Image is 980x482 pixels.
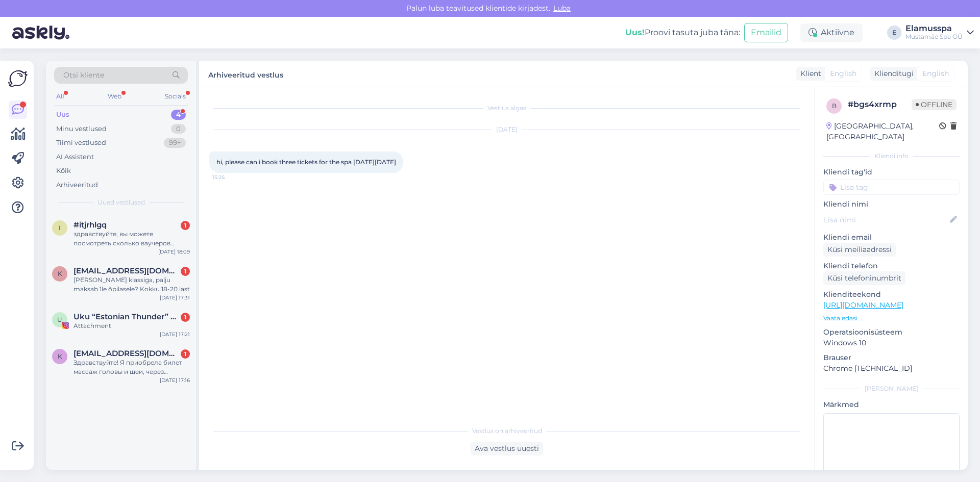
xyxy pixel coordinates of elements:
p: Windows 10 [823,338,960,348]
div: Vestlus algas [209,104,804,113]
span: Vestlus on arhiveeritud [472,426,542,436]
div: Küsi telefoninumbrit [823,271,905,285]
div: [DATE] 17:31 [160,294,190,301]
span: k [58,352,62,360]
span: English [830,68,856,79]
div: здравствуйте, вы можете посмотреть сколько ваучеров осталось по личному коду или каким-то другим ... [73,230,190,248]
div: 1 [181,349,190,359]
span: kairipaunmaa@hotmail.com [73,266,180,275]
div: Web [106,90,124,103]
div: Ava vestlus uuesti [471,442,543,455]
div: Attachment [73,321,190,331]
div: Socials [163,90,188,103]
span: English [922,68,949,79]
p: Kliendi nimi [823,199,960,210]
input: Lisa nimi [824,214,948,225]
div: 1 [181,221,190,230]
div: [DATE] [209,125,804,134]
div: Tiimi vestlused [56,138,106,148]
span: Uku “Estonian Thunder” Jürjendal [73,312,180,321]
div: All [54,90,66,103]
div: [GEOGRAPHIC_DATA], [GEOGRAPHIC_DATA] [826,121,939,142]
div: 1 [181,313,190,322]
div: AI Assistent [56,152,94,162]
label: Arhiveeritud vestlus [208,67,283,81]
div: Klienditugi [870,68,914,79]
p: Vaata edasi ... [823,314,960,323]
p: Kliendi telefon [823,261,960,271]
div: # bgs4xrmp [848,98,912,111]
span: k [58,270,62,277]
span: Otsi kliente [63,70,104,81]
div: 99+ [164,138,186,148]
span: kovalelena974@gmail.com [73,349,180,358]
span: #itjrhlgq [73,220,107,230]
p: Märkmed [823,399,960,410]
b: Uus! [625,28,645,37]
div: 0 [171,124,186,134]
div: 4 [171,110,186,120]
p: Chrome [TECHNICAL_ID] [823,363,960,374]
img: Askly Logo [8,69,28,88]
div: [DATE] 17:21 [160,331,190,338]
a: ElamusspaMustamäe Spa OÜ [905,24,974,41]
span: Uued vestlused [97,198,145,207]
p: Operatsioonisüsteem [823,327,960,338]
span: Offline [912,99,957,110]
div: [PERSON_NAME] [823,384,960,393]
div: 1 [181,267,190,276]
p: Kliendi email [823,232,960,243]
div: Elamusspa [905,24,963,33]
p: Klienditeekond [823,289,960,300]
p: Brauser [823,352,960,363]
div: Kliendi info [823,151,960,161]
button: Emailid [744,23,788,42]
div: E [887,26,901,40]
div: Aktiivne [800,23,863,42]
div: Uus [56,110,69,120]
div: Здравствуйте! Я приобрела билет массаж головы и шеи, через приложение Stebi.Хотела забронировать ... [73,358,190,376]
div: Minu vestlused [56,124,107,134]
span: U [57,316,62,323]
span: b [832,102,837,110]
span: hi, please can i book three tickets for the spa [DATE][DATE] [216,158,396,166]
p: Kliendi tag'id [823,167,960,177]
div: Kõik [56,166,71,176]
div: [DATE] 18:09 [158,248,190,256]
span: 15:26 [212,173,251,181]
input: Lisa tag [823,180,960,195]
span: Luba [550,4,574,13]
div: [PERSON_NAME] klassiga, palju maksab 1le õpilasele? Kokku 18-20 last [73,275,190,294]
span: i [59,224,61,232]
div: [DATE] 17:16 [160,376,190,384]
div: Proovi tasuta juba täna: [625,27,740,39]
div: Küsi meiliaadressi [823,243,896,257]
div: Mustamäe Spa OÜ [905,33,963,41]
div: Klient [796,68,821,79]
div: Arhiveeritud [56,180,98,190]
a: [URL][DOMAIN_NAME] [823,300,903,310]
